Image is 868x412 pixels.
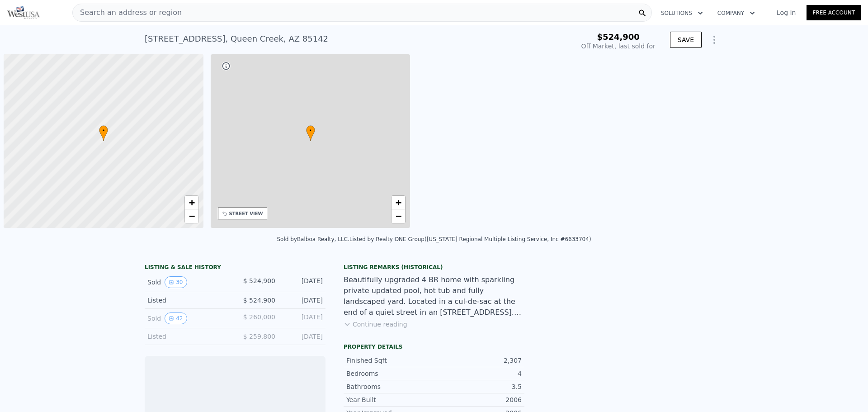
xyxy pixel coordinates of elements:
div: Beautifully upgraded 4 BR home with sparkling private updated pool, hot tub and fully landscaped ... [344,275,524,318]
div: • [99,125,108,141]
div: Year Built [346,395,434,404]
div: [DATE] [283,296,323,305]
div: Property details [344,343,524,350]
span: $ 524,900 [243,277,275,284]
span: • [99,127,108,135]
div: Listing Remarks (Historical) [344,264,524,271]
span: • [306,127,315,135]
button: Continue reading [344,320,407,329]
div: Off Market, last sold for [581,42,656,51]
div: [DATE] [283,276,323,288]
span: − [189,210,194,222]
button: Show Options [705,31,723,49]
div: LISTING & SALE HISTORY [145,264,325,273]
a: Log In [766,8,807,17]
button: View historical data [165,313,187,324]
div: 2006 [434,395,522,404]
button: SAVE [670,32,702,48]
div: [DATE] [283,332,323,341]
span: − [396,210,401,222]
div: 4 [434,369,522,378]
div: 3.5 [434,382,522,391]
div: Listed [147,296,228,305]
a: Zoom out [392,209,405,223]
button: Solutions [654,5,710,21]
div: Sold by Balboa Realty, LLC . [277,236,349,242]
div: Sold [147,276,228,288]
a: Zoom in [392,196,405,209]
div: Finished Sqft [346,356,434,365]
div: [DATE] [283,313,323,324]
div: Bathrooms [346,382,434,391]
a: Zoom in [185,196,198,209]
div: Sold [147,313,228,324]
span: + [396,197,401,208]
span: + [189,197,194,208]
button: View historical data [165,276,187,288]
div: 2,307 [434,356,522,365]
a: Free Account [807,5,861,20]
div: • [306,125,315,141]
div: Listed [147,332,228,341]
img: Pellego [7,6,40,19]
span: $ 259,800 [243,333,275,340]
button: Company [710,5,762,21]
span: $ 524,900 [243,297,275,304]
a: Zoom out [185,209,198,223]
div: Listed by Realty ONE Group ([US_STATE] Regional Multiple Listing Service, Inc #6633704) [349,236,591,242]
span: $524,900 [597,32,640,42]
span: Search an address or region [73,7,182,18]
span: $ 260,000 [243,313,275,321]
div: STREET VIEW [229,210,263,217]
div: Bedrooms [346,369,434,378]
div: [STREET_ADDRESS] , Queen Creek , AZ 85142 [145,33,328,45]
